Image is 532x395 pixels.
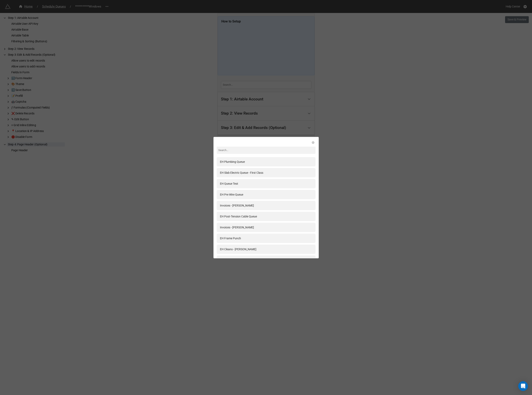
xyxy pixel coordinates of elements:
div: Invoices - [PERSON_NAME] [220,225,254,230]
div: EH Frame Punch [220,236,241,241]
div: EH Queue Test [220,181,238,186]
div: EH Post-Tension Cable Queue [220,214,257,219]
input: Search... [217,147,316,154]
div: Invoices - [PERSON_NAME] [220,203,254,208]
div: EH Cleans - [PERSON_NAME] [220,247,256,251]
div: EH Pre Wire Queue [220,192,243,197]
div: Open Intercom Messenger [518,381,528,391]
div: EH Plumbing Queue [220,160,245,164]
div: EH Slab Electric Queue - First Class [220,170,263,175]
